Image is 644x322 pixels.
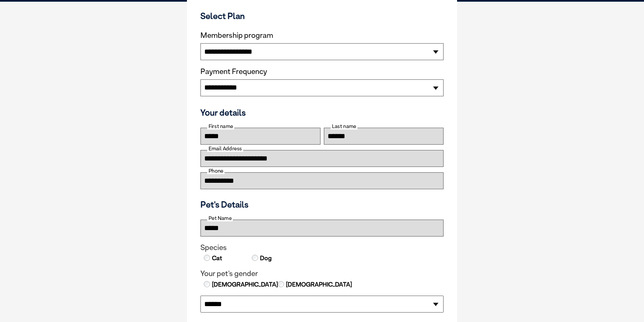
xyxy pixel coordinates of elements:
h3: Pet's Details [198,199,446,209]
label: Last name [331,123,357,129]
label: Phone [207,168,224,174]
legend: Your pet's gender [200,269,444,278]
h3: Your details [200,107,444,118]
label: First name [207,123,234,129]
label: Payment Frequency [200,67,267,76]
h3: Select Plan [200,11,444,21]
legend: Species [200,243,444,252]
label: Membership program [200,31,444,40]
label: Email Address [207,146,243,152]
